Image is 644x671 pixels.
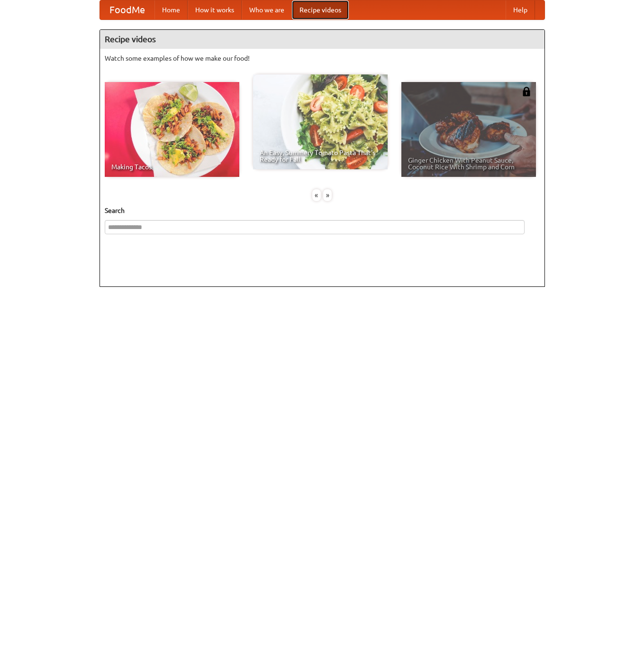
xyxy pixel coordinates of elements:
a: An Easy, Summery Tomato Pasta That's Ready for Fall [253,74,388,169]
div: « [312,189,321,201]
div: » [323,189,332,201]
a: Who we are [242,0,292,19]
span: Making Tacos [111,164,233,170]
a: Home [154,0,188,19]
a: Help [506,0,535,19]
h5: Search [105,206,540,215]
a: Recipe videos [292,0,349,19]
span: An Easy, Summery Tomato Pasta That's Ready for Fall [260,149,381,163]
a: FoodMe [100,0,154,19]
img: 483408.png [522,87,531,96]
a: How it works [188,0,242,19]
a: Making Tacos [105,82,239,177]
h4: Recipe videos [100,30,544,49]
p: Watch some examples of how we make our food! [105,54,540,63]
